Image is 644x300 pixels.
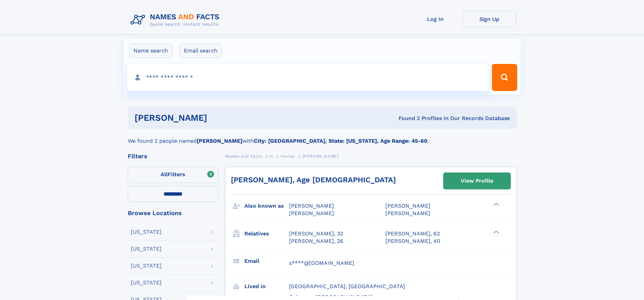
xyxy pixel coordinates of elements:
[244,200,289,212] h3: Also known as
[128,11,225,29] img: Logo Names and Facts
[254,138,427,144] b: City: [GEOGRAPHIC_DATA], State: [US_STATE], Age Range: 45-60
[462,11,517,27] a: Sign Up
[129,44,172,58] label: Name search
[270,152,273,160] a: H
[128,210,218,216] div: Browse Locations
[289,283,405,290] span: [GEOGRAPHIC_DATA], [GEOGRAPHIC_DATA]
[289,230,343,237] a: [PERSON_NAME], 32
[461,173,493,189] div: View Profile
[281,154,295,159] span: Harley
[197,138,242,144] b: [PERSON_NAME]
[135,114,303,122] h1: [PERSON_NAME]
[444,173,510,189] a: View Profile
[244,281,289,292] h3: Lived in
[128,167,218,183] label: Filters
[289,237,343,245] a: [PERSON_NAME], 26
[231,176,396,184] a: [PERSON_NAME], Age [DEMOGRAPHIC_DATA]
[244,228,289,239] h3: Relatives
[385,210,430,216] span: [PERSON_NAME]
[408,11,462,27] a: Log In
[303,115,510,122] div: Found 2 Profiles In Our Records Database
[303,154,339,159] span: [PERSON_NAME]
[180,44,222,58] label: Email search
[270,154,273,159] span: H
[161,171,168,178] span: All
[281,152,295,160] a: Harley
[128,153,218,159] div: Filters
[492,202,500,207] div: ❯
[385,230,440,237] a: [PERSON_NAME], 62
[131,229,162,235] div: [US_STATE]
[131,263,162,269] div: [US_STATE]
[128,129,517,145] div: We found 2 people named with .
[289,210,334,216] span: [PERSON_NAME]
[385,203,430,209] span: [PERSON_NAME]
[127,64,489,91] input: search input
[492,230,500,234] div: ❯
[131,280,162,285] div: [US_STATE]
[131,246,162,252] div: [US_STATE]
[225,152,262,160] a: Names and Facts
[289,203,334,209] span: [PERSON_NAME]
[492,64,517,91] button: Search Button
[244,255,289,267] h3: Email
[385,237,440,245] a: [PERSON_NAME], 40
